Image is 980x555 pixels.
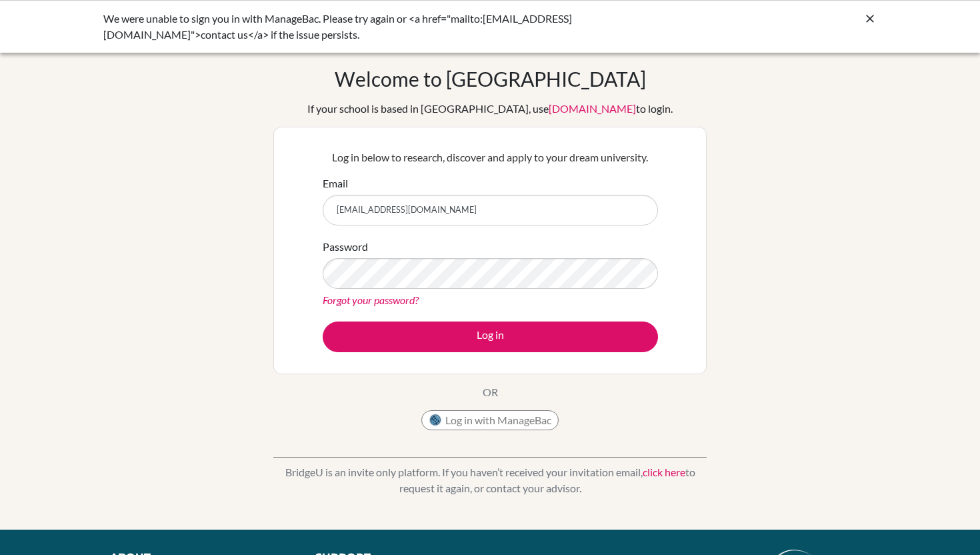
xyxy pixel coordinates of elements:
button: Log in with ManageBac [421,410,559,430]
a: Forgot your password? [323,294,419,306]
a: [DOMAIN_NAME] [549,102,636,115]
h1: Welcome to [GEOGRAPHIC_DATA] [335,67,646,91]
label: Password [323,239,368,255]
div: We were unable to sign you in with ManageBac. Please try again or <a href="mailto:[EMAIL_ADDRESS]... [103,11,677,43]
a: click here [643,466,685,478]
p: OR [483,384,498,400]
p: BridgeU is an invite only platform. If you haven’t received your invitation email, to request it ... [273,464,707,496]
button: Log in [323,322,658,352]
p: Log in below to research, discover and apply to your dream university. [323,149,658,165]
div: If your school is based in [GEOGRAPHIC_DATA], use to login. [307,101,673,117]
label: Email [323,175,348,191]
